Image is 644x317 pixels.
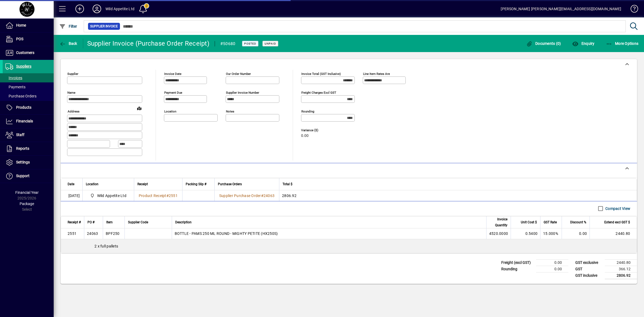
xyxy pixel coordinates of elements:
mat-label: Supplier [67,72,78,76]
span: Variance ($) [301,129,333,132]
div: Packing Slip # [186,181,211,187]
span: Purchase Orders [218,181,242,187]
button: More Options [605,39,640,48]
span: Enquiry [572,41,594,46]
td: 0.00 [536,259,568,266]
div: Wild Appetite Ltd [105,5,134,13]
a: POS [3,32,54,46]
span: Wild Appetite Ltd [97,193,126,198]
mat-label: Notes [226,110,234,113]
span: 0.00 [301,134,309,138]
a: Customers [3,46,54,60]
span: Extend excl GST $ [604,219,630,225]
a: Settings [3,156,54,169]
span: Financials [16,119,33,123]
mat-label: Location [164,110,176,113]
span: Posted [244,42,256,45]
button: Documents (0) [525,39,562,48]
span: [DATE] [68,193,80,198]
mat-label: Rounding [301,110,314,113]
span: Supplier Purchase Order [219,194,261,198]
a: Product Receipt#2551 [137,193,180,199]
td: 0.5400 [511,228,540,239]
td: 15.000% [540,228,562,239]
span: POS [16,37,23,41]
span: # [261,194,264,198]
app-page-header-button: Back [54,39,83,48]
mat-label: Payment due [164,91,182,94]
mat-label: Freight charges excl GST [301,91,336,94]
a: Home [3,19,54,32]
span: 2551 [169,194,178,198]
div: [PERSON_NAME] [PERSON_NAME][EMAIL_ADDRESS][DOMAIN_NAME] [501,5,621,13]
span: Supplier Invoice [90,24,118,29]
mat-label: Invoice date [164,72,181,76]
span: Documents (0) [526,41,561,46]
a: Supplier Purchase Order#24063 [217,193,276,199]
span: Receipt [137,181,148,187]
td: 366.12 [605,266,637,272]
span: # [166,194,169,198]
a: Reports [3,142,54,155]
span: Supplier Code [128,219,148,225]
button: Enquiry [571,39,596,48]
a: Support [3,169,54,183]
td: GST inclusive [573,272,605,279]
button: Filter [58,21,79,31]
td: GST exclusive [573,259,605,266]
td: 0.00 [536,266,568,272]
span: Financial Year [15,190,39,195]
a: Products [3,101,54,114]
a: Invoices [3,73,54,82]
a: View on map [135,104,144,112]
span: Wild Appetite Ltd [88,192,129,199]
td: Rounding [499,266,536,272]
span: Payments [5,85,25,89]
mat-label: Our order number [226,72,251,76]
span: Unpaid [265,42,276,45]
span: Receipt # [68,219,81,225]
span: Package [20,202,34,206]
div: Receipt [137,181,179,187]
mat-label: Line item rates are [363,72,390,76]
td: 2806.92 [605,272,637,279]
span: Settings [16,160,30,164]
span: Invoice Quantity [490,216,507,228]
div: Supplier Invoice (Purchase Order Receipt) [87,39,209,48]
span: Item [106,219,113,225]
span: Unit Cost $ [521,219,537,225]
mat-label: Name [67,91,75,94]
span: GST Rate [544,219,557,225]
span: More Options [606,41,639,46]
span: Products [16,105,31,110]
span: Description [175,219,192,225]
span: Filter [59,24,77,28]
mat-label: Invoice Total (GST inclusive) [301,72,341,76]
span: Staff [16,133,24,137]
div: Date [68,181,79,187]
label: Compact View [604,206,630,211]
span: Home [16,23,26,27]
td: BOTTLE - PAMS 250 ML ROUND - MIGHTY PETITE (HX250S) [172,228,486,239]
span: Total $ [283,181,292,187]
td: 2440.80 [590,228,637,239]
div: #50680 [220,39,236,48]
td: 2440.80 [605,259,637,266]
span: Packing Slip # [186,181,206,187]
div: Total $ [283,181,630,187]
button: Back [58,39,79,48]
td: 24063 [84,228,103,239]
span: Reports [16,146,29,151]
a: Staff [3,128,54,142]
span: Support [16,174,30,178]
a: Knowledge Base [627,1,637,19]
span: PO # [87,219,94,225]
td: 4520.0000 [486,228,511,239]
button: Add [71,4,88,14]
td: Freight (excl GST) [499,259,536,266]
td: 0.00 [562,228,590,239]
span: Purchase Orders [5,94,36,98]
a: Payments [3,82,54,92]
mat-label: Supplier invoice number [226,91,259,94]
span: Date [68,181,74,187]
